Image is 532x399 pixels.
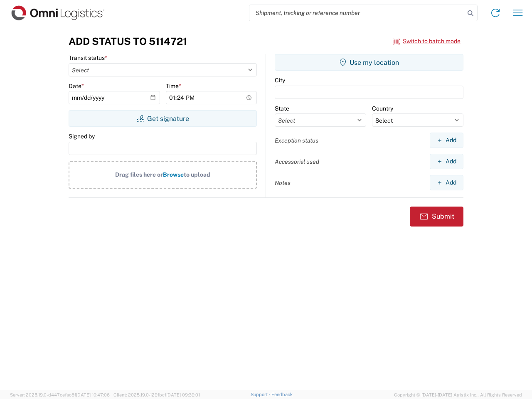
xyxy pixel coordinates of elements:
[251,392,271,397] a: Support
[69,35,187,47] h3: Add Status to 5114721
[76,392,110,397] span: [DATE] 10:47:06
[69,82,84,90] label: Date
[184,171,210,178] span: to upload
[372,105,393,112] label: Country
[10,392,110,397] span: Server: 2025.19.0-d447cefac8f
[394,391,522,399] span: Copyright © [DATE]-[DATE] Agistix Inc., All Rights Reserved
[271,392,293,397] a: Feedback
[410,207,463,227] button: Submit
[113,392,200,397] span: Client: 2025.19.0-129fbcf
[275,137,318,144] label: Exception status
[275,105,289,112] label: State
[115,171,163,178] span: Drag files here or
[275,54,463,71] button: Use my location
[275,179,291,187] label: Notes
[249,5,465,21] input: Shipment, tracking or reference number
[166,392,200,397] span: [DATE] 09:39:01
[69,54,107,62] label: Transit status
[430,133,463,148] button: Add
[166,82,181,90] label: Time
[393,34,461,48] button: Switch to batch mode
[163,171,184,178] span: Browse
[275,158,319,165] label: Accessorial used
[275,76,285,84] label: City
[430,154,463,169] button: Add
[430,175,463,190] button: Add
[69,133,95,140] label: Signed by
[69,110,257,127] button: Get signature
